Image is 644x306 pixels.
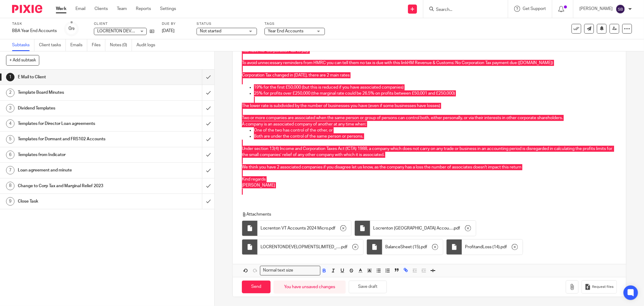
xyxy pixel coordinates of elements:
[136,6,151,12] a: Reports
[97,29,173,33] span: LOCRENTON DEVELOPMENTS LIMITED
[92,39,105,51] a: Files
[6,135,14,144] div: 5
[373,225,453,231] span: Locrenton [GEOGRAPHIC_DATA] Accounts 2024 Full
[242,211,602,217] p: Attachments
[579,6,613,12] p: [PERSON_NAME]
[6,104,14,112] div: 3
[582,280,617,294] button: Request files
[370,221,476,236] div: .
[6,182,14,190] div: 8
[162,21,189,26] label: Due by
[6,89,14,97] div: 2
[421,244,427,250] span: pdf
[242,60,617,66] p: To avoid unnecessary reminders from HMRC you can tell them no tax is due with this link
[341,244,348,250] span: pdf
[454,225,460,231] span: pdf
[465,244,500,250] span: ProfitandLoss (14)
[6,119,14,128] div: 4
[18,104,137,113] h1: Dividend Templates
[264,21,325,26] label: Tags
[242,121,617,127] p: A company is an associated company of another at any time when:
[242,72,617,78] p: Corporation Tax changed in [DATE], there are 2 main rates
[242,182,617,188] p: [PERSON_NAME]
[295,267,317,274] input: Search for option
[242,164,617,170] p: We think you have 2 associated companies if you disagree let us know, as the company has a loss t...
[254,84,617,90] p: 19% for the first £50,000 (but this is reduced if you have associated companies)
[71,27,75,31] small: /9
[94,21,154,26] label: Client
[274,281,346,294] div: You have unsaved changes
[462,239,523,255] div: .
[616,4,625,14] img: svg%3E
[136,39,160,51] a: Audit logs
[18,197,137,206] h1: Close Task
[242,281,271,294] input: Send
[435,7,490,13] input: Search
[242,146,617,158] p: Under section 13(4) Income and Corporation Taxes Act (ICTA) 1988, a company which does not carry ...
[162,29,175,33] span: [DATE]
[329,225,335,231] span: pdf
[39,39,66,51] a: Client tasks
[242,176,617,182] p: Kind regards
[18,88,137,97] h1: Template Board Minutes
[592,285,614,289] span: Request files
[523,7,546,11] span: Get Support
[382,239,443,255] div: .
[254,127,617,133] p: One of the two has control of the other, or
[268,29,303,33] span: Year End Accounts
[110,39,132,51] a: Notes (0)
[242,103,617,109] p: The lower rate is subdivided by the number of businesses you have (even if some businesses have l...
[6,73,14,81] div: 1
[12,5,42,13] img: Pixie
[18,166,137,175] h1: Loan agreement and minute
[242,115,617,121] p: Two or more companies are associated when the same person or group of persons can control both, e...
[12,39,34,51] a: Subtasks
[70,39,87,51] a: Emails
[258,221,351,236] div: .
[261,267,294,274] span: Normal text size
[407,61,553,65] a: HM Revenue & Customs: No Corporation Tax payment due ([DOMAIN_NAME])
[258,239,363,255] div: .
[261,225,328,231] span: Locrenton VT Accounts 2024 Micro
[6,197,14,206] div: 9
[69,25,75,32] div: 0
[12,28,57,34] div: BBA Year End Accounts
[200,29,221,33] span: Not started
[6,166,14,174] div: 7
[254,90,617,96] p: 25% for profits over £250,000 (the marginal rate could be 26.5% on profits between £50,001 and £2...
[254,133,617,139] p: Both are under the control of the same person or persons.
[349,281,387,294] button: Save draft
[95,6,108,12] a: Clients
[18,119,137,128] h1: Templates for Director Loan agreements
[197,21,257,26] label: Status
[75,6,85,12] a: Email
[18,150,137,159] h1: Templates from Indicator
[6,151,14,159] div: 6
[160,6,176,12] a: Settings
[12,21,57,26] label: Task
[18,135,137,144] h1: Templates for Dormant and FRS102 Accounts
[385,244,420,250] span: BalanceSheet (15)
[18,181,137,190] h1: Change to Corp Tax and Marginal Relief 2023
[117,6,127,12] a: Team
[56,6,66,12] a: Work
[18,73,137,82] h1: E Mail to Client
[6,55,39,65] button: + Add subtask
[260,266,320,275] div: Search for option
[501,244,507,250] span: pdf
[261,244,340,250] span: LOCRENTONDEVELOPMENTSLIMITED_UTR9282223696_31-12-2024_CorporationTaxReturn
